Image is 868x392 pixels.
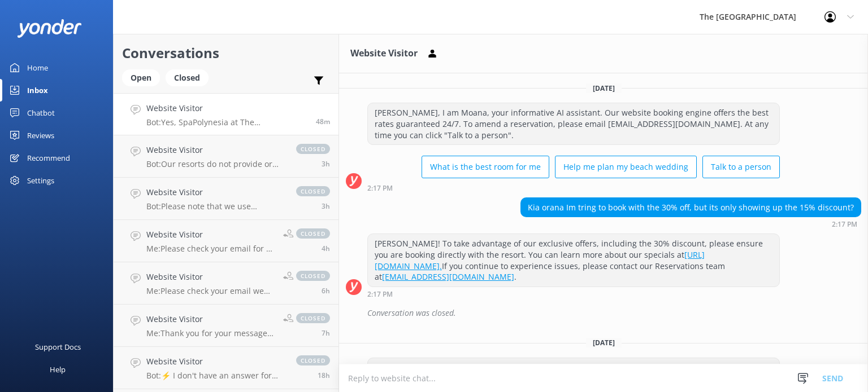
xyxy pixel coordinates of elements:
[27,169,54,192] div: Settings
[146,102,307,114] h4: Website Visitor
[146,271,275,283] h4: Website Visitor
[122,71,166,83] a: Open
[832,221,857,228] strong: 2:17 PM
[316,117,330,126] span: Sep 22 2025 05:34pm (UTC -10:00) Pacific/Honolulu
[166,69,209,86] div: Closed
[114,305,338,347] a: Website VisitorMe:Thank you for your message after checking our booking engine via our website th...
[146,328,275,338] p: Me: Thank you for your message after checking our booking engine via our website the only room ty...
[146,201,285,212] p: Bot: Please note that we use dynamic pricing, which means our rates change depending on the resor...
[322,201,330,211] span: Sep 22 2025 02:28pm (UTC -10:00) Pacific/Honolulu
[296,355,330,365] span: closed
[27,102,55,124] div: Chatbot
[146,117,307,127] p: Bot: Yes, SpaPolynesia at The [GEOGRAPHIC_DATA] offers a full range of spa treatments. The spa is...
[322,159,330,169] span: Sep 22 2025 02:42pm (UTC -10:00) Pacific/Honolulu
[35,336,81,358] div: Support Docs
[122,69,160,86] div: Open
[586,338,622,347] span: [DATE]
[27,56,48,79] div: Home
[166,71,214,83] a: Closed
[367,290,780,298] div: Sep 19 2025 08:17pm (UTC -10:00) Pacific/Honolulu
[114,347,338,389] a: Website VisitorBot:⚡ I don't have an answer for that in my knowledge base. Please try and rephras...
[555,156,697,178] button: Help me plan my beach wedding
[296,271,330,281] span: closed
[367,303,861,323] div: Conversation was closed.
[114,178,338,220] a: Website VisitorBot:Please note that we use dynamic pricing, which means our rates change dependin...
[367,291,393,298] strong: 2:17 PM
[422,156,549,178] button: What is the best room for me
[146,159,285,169] p: Bot: Our resorts do not provide or arrange transportation services, including airport transfers. ...
[322,286,330,296] span: Sep 22 2025 11:58am (UTC -10:00) Pacific/Honolulu
[27,79,48,102] div: Inbox
[367,184,780,192] div: Sep 19 2025 08:17pm (UTC -10:00) Pacific/Honolulu
[382,271,514,282] a: [EMAIL_ADDRESS][DOMAIN_NAME]
[350,46,418,61] h3: Website Visitor
[322,328,330,338] span: Sep 22 2025 11:10am (UTC -10:00) Pacific/Honolulu
[586,83,622,93] span: [DATE]
[368,103,779,144] div: [PERSON_NAME], I am Moana, your informative AI assistant. Our website booking engine offers the b...
[520,220,861,228] div: Sep 19 2025 08:17pm (UTC -10:00) Pacific/Honolulu
[296,228,330,239] span: closed
[27,124,54,147] div: Reviews
[146,186,285,199] h4: Website Visitor
[114,262,338,305] a: Website VisitorMe:Please check your email we have responded to your queryclosed6h
[346,303,861,323] div: 2025-09-20T09:25:28.579
[702,156,780,178] button: Talk to a person
[146,228,275,241] h4: Website Visitor
[322,244,330,253] span: Sep 22 2025 01:34pm (UTC -10:00) Pacific/Honolulu
[367,185,393,192] strong: 2:17 PM
[114,135,338,178] a: Website VisitorBot:Our resorts do not provide or arrange transportation services, including airpo...
[50,358,66,381] div: Help
[114,220,338,262] a: Website VisitorMe:Please check your email for a response that has been sentclosed4h
[296,186,330,196] span: closed
[146,244,275,254] p: Me: Please check your email for a response that has been sent
[146,144,285,156] h4: Website Visitor
[146,355,285,368] h4: Website Visitor
[318,371,330,380] span: Sep 21 2025 11:45pm (UTC -10:00) Pacific/Honolulu
[296,144,330,154] span: closed
[296,313,330,323] span: closed
[375,249,705,271] a: [URL][DOMAIN_NAME].
[368,234,779,286] div: [PERSON_NAME]! To take advantage of our exclusive offers, including the 30% discount, please ensu...
[17,19,82,38] img: yonder-white-logo.png
[114,93,338,135] a: Website VisitorBot:Yes, SpaPolynesia at The [GEOGRAPHIC_DATA] offers a full range of spa treatmen...
[146,286,275,296] p: Me: Please check your email we have responded to your query
[27,147,70,169] div: Recommend
[521,198,861,217] div: Kia orana Im tring to book with the 30% off, but its only showing up the 15% discount?
[146,313,275,325] h4: Website Visitor
[122,42,330,64] h2: Conversations
[146,371,285,381] p: Bot: ⚡ I don't have an answer for that in my knowledge base. Please try and rephrase your questio...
